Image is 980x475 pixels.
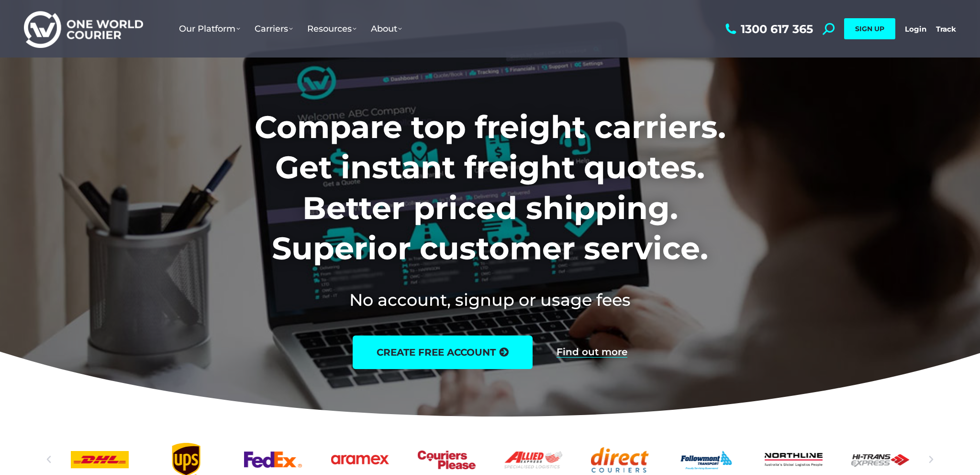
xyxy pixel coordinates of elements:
a: SIGN UP [844,18,895,39]
a: Login [905,24,926,34]
span: Our Platform [179,23,240,34]
a: Our Platform [172,14,247,44]
h1: Compare top freight carriers. Get instant freight quotes. Better priced shipping. Superior custom... [191,107,789,269]
img: One World Courier [24,10,143,48]
a: create free account [353,336,533,369]
a: Track [936,24,956,34]
span: Resources [307,23,356,34]
h2: No account, signup or usage fees [191,288,789,312]
span: SIGN UP [855,24,884,33]
a: Find out more [557,347,627,358]
a: Resources [300,14,364,44]
a: About [364,14,409,44]
span: Carriers [255,23,293,34]
a: Carriers [247,14,300,44]
a: 1300 617 365 [723,23,813,35]
span: About [371,23,402,34]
